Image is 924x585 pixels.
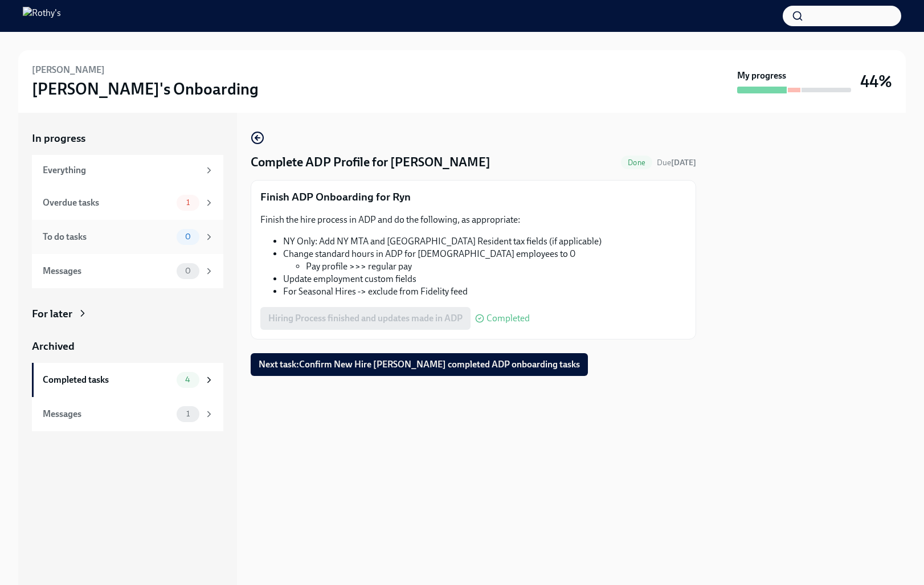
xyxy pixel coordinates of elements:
span: September 11th, 2025 09:00 [657,157,696,168]
li: For Seasonal Hires -> exclude from Fidelity feed [283,285,686,298]
span: Due [657,158,696,167]
h3: 44% [860,71,892,92]
div: Messages [43,265,172,277]
p: Finish ADP Onboarding for Ryn [260,190,686,204]
div: Overdue tasks [43,197,172,209]
span: Completed [486,314,530,323]
strong: [DATE] [671,158,696,167]
li: Change standard hours in ADP for [DEMOGRAPHIC_DATA] employees to 0 [283,248,686,273]
a: Messages0 [32,254,223,288]
div: Messages [43,408,172,420]
span: 4 [178,375,197,384]
li: NY Only: Add NY MTA and [GEOGRAPHIC_DATA] Resident tax fields (if applicable) [283,235,686,248]
h4: Complete ADP Profile for [PERSON_NAME] [251,154,490,171]
p: Finish the hire process in ADP and do the following, as appropriate: [260,214,686,226]
img: Rothy's [23,7,61,25]
li: Pay profile >>> regular pay [306,260,686,273]
span: 1 [179,198,197,207]
a: Completed tasks4 [32,363,223,397]
div: Completed tasks [43,374,172,386]
a: Archived [32,339,223,354]
span: 0 [178,267,198,275]
h3: [PERSON_NAME]'s Onboarding [32,79,259,99]
a: To do tasks0 [32,220,223,254]
a: For later [32,306,223,321]
a: Everything [32,155,223,186]
strong: My progress [737,69,786,82]
div: For later [32,306,72,321]
a: In progress [32,131,223,146]
h6: [PERSON_NAME] [32,64,105,76]
li: Update employment custom fields [283,273,686,285]
div: To do tasks [43,231,172,243]
a: Overdue tasks1 [32,186,223,220]
span: Done [621,158,652,167]
button: Next task:Confirm New Hire [PERSON_NAME] completed ADP onboarding tasks [251,353,588,376]
a: Messages1 [32,397,223,431]
span: 0 [178,232,198,241]
div: Everything [43,164,199,177]
span: Next task : Confirm New Hire [PERSON_NAME] completed ADP onboarding tasks [259,359,580,370]
span: 1 [179,410,197,418]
